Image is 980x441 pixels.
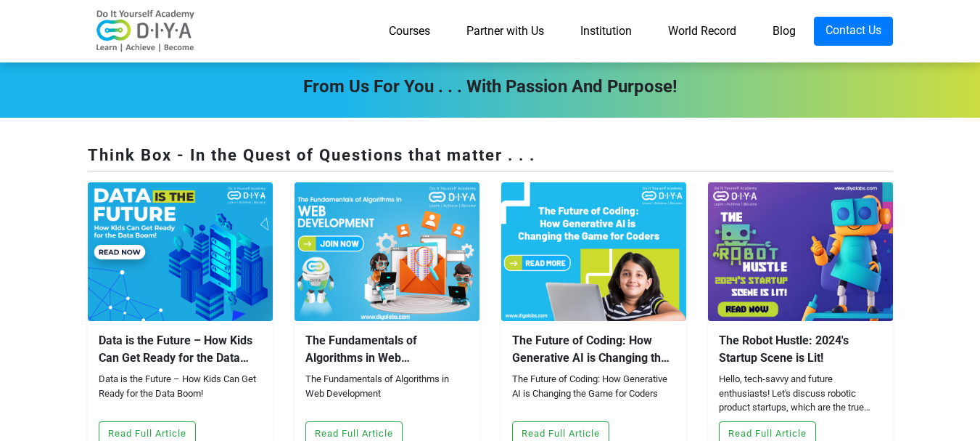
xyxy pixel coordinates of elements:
a: Institution [562,17,650,46]
a: Read Full Article [512,426,609,440]
a: Read Full Article [719,426,816,440]
div: Data is the Future – How Kids Can Get Ready for the Data Boom! [99,332,262,367]
a: Partner with Us [448,17,562,46]
div: The Fundamentals of Algorithms in Web Development [305,332,469,367]
a: Read Full Article [305,426,403,440]
a: Blog [754,17,814,46]
div: Data is the Future – How Kids Can Get Ready for the Data Boom! [99,372,262,416]
img: blog-2023121842428.jpg [708,182,893,321]
img: blog-2024042095551.jpg [501,182,686,321]
a: World Record [650,17,754,46]
div: Hello, tech-savvy and future enthusiasts! Let's discuss robotic product startups, which are the t... [719,372,882,416]
img: blog-2024042853928.jpg [295,182,479,321]
a: Courses [371,17,448,46]
a: Read Full Article [99,426,196,440]
div: The Fundamentals of Algorithms in Web Development [305,372,469,416]
div: The Robot Hustle: 2024's Startup Scene is Lit! [719,332,882,367]
a: Contact Us [814,17,893,46]
div: The Future of Coding: How Generative AI is Changing the Game for Coders [512,332,675,367]
img: logo-v2.png [88,9,204,53]
div: The Future of Coding: How Generative AI is Changing the Game for Coders [512,372,675,416]
div: Think Box - In the Quest of Questions that matter . . . [88,143,893,171]
div: From Us For You . . . with Passion and Purpose! [77,73,904,100]
img: blog-2024120862518.jpg [88,182,273,321]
